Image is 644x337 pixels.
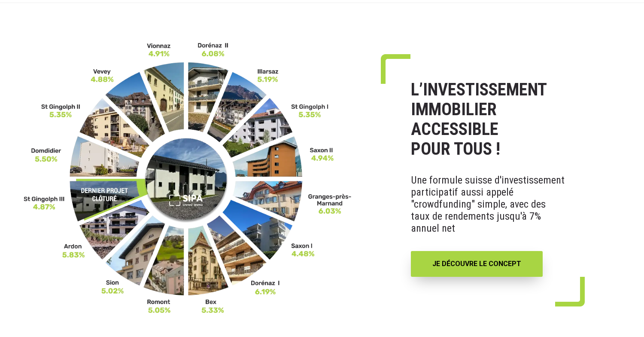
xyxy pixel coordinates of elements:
[24,42,352,315] img: FR-_3__11zon
[411,168,566,241] p: Une formule suisse d'investissement participatif aussi appelé "crowdfunding" simple, avec des tau...
[411,80,566,159] h1: L’INVESTISSEMENT IMMOBILIER ACCESSIBLE POUR TOUS !
[489,206,644,337] div: Widget de chat
[489,206,644,337] iframe: Chat Widget
[411,251,543,277] a: JE DÉCOUVRE LE CONCEPT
